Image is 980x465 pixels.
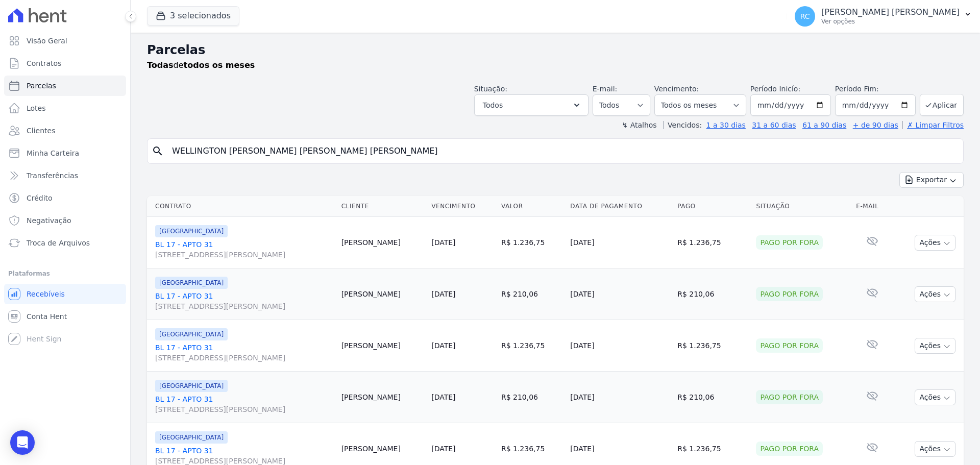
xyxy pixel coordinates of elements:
[787,2,980,31] button: RC [PERSON_NAME] [PERSON_NAME] Ver opções
[4,120,126,141] a: Clientes
[337,196,428,217] th: Cliente
[155,353,333,363] span: [STREET_ADDRESS][PERSON_NAME]
[497,372,566,423] td: R$ 210,06
[431,393,455,401] a: [DATE]
[431,445,455,453] a: [DATE]
[483,99,503,111] span: Todos
[853,121,898,129] a: + de 90 dias
[756,287,823,301] div: Pago por fora
[155,380,228,392] span: [GEOGRAPHIC_DATA]
[474,85,507,93] label: Situação:
[27,36,67,46] span: Visão Geral
[593,85,618,93] label: E-mail:
[835,84,916,94] label: Período Fim:
[663,121,702,129] label: Vencidos:
[821,17,960,26] p: Ver opções
[27,215,71,226] span: Negativação
[4,143,126,163] a: Minha Carteira
[750,85,800,93] label: Período Inicío:
[27,238,90,248] span: Troca de Arquivos
[497,196,566,217] th: Valor
[654,85,699,93] label: Vencimento:
[566,372,673,423] td: [DATE]
[4,53,126,74] a: Contratos
[756,338,823,353] div: Pago por fora
[4,306,126,327] a: Conta Hent
[10,430,35,455] div: Open Intercom Messenger
[27,193,53,203] span: Crédito
[497,268,566,320] td: R$ 210,06
[152,145,164,157] i: search
[4,284,126,304] a: Recebíveis
[566,268,673,320] td: [DATE]
[566,217,673,268] td: [DATE]
[155,342,333,363] a: BL 17 - APTO 31[STREET_ADDRESS][PERSON_NAME]
[147,6,239,26] button: 3 selecionados
[673,217,752,268] td: R$ 1.236,75
[673,196,752,217] th: Pago
[427,196,497,217] th: Vencimento
[27,148,79,158] span: Minha Carteira
[431,341,455,350] a: [DATE]
[4,165,126,186] a: Transferências
[752,196,852,217] th: Situação
[4,188,126,208] a: Crédito
[155,394,333,414] a: BL 17 - APTO 31[STREET_ADDRESS][PERSON_NAME]
[566,320,673,372] td: [DATE]
[4,31,126,51] a: Visão Geral
[155,431,228,444] span: [GEOGRAPHIC_DATA]
[147,196,337,217] th: Contrato
[431,238,455,247] a: [DATE]
[155,239,333,260] a: BL 17 - APTO 31[STREET_ADDRESS][PERSON_NAME]
[673,320,752,372] td: R$ 1.236,75
[915,389,955,405] button: Ações
[155,291,333,311] a: BL 17 - APTO 31[STREET_ADDRESS][PERSON_NAME]
[27,311,67,322] span: Conta Hent
[27,103,46,113] span: Lotes
[915,338,955,354] button: Ações
[147,60,174,70] strong: Todas
[622,121,656,129] label: ↯ Atalhos
[27,289,65,299] span: Recebíveis
[155,250,333,260] span: [STREET_ADDRESS][PERSON_NAME]
[800,13,810,20] span: RC
[497,320,566,372] td: R$ 1.236,75
[4,76,126,96] a: Parcelas
[184,60,255,70] strong: todos os meses
[673,268,752,320] td: R$ 210,06
[899,172,964,188] button: Exportar
[147,59,255,71] p: de
[337,217,428,268] td: [PERSON_NAME]
[756,390,823,404] div: Pago por fora
[673,372,752,423] td: R$ 210,06
[166,141,959,161] input: Buscar por nome do lote ou do cliente
[821,7,960,17] p: [PERSON_NAME] [PERSON_NAME]
[752,121,796,129] a: 31 a 60 dias
[155,404,333,414] span: [STREET_ADDRESS][PERSON_NAME]
[337,372,428,423] td: [PERSON_NAME]
[155,301,333,311] span: [STREET_ADDRESS][PERSON_NAME]
[915,441,955,457] button: Ações
[155,277,228,289] span: [GEOGRAPHIC_DATA]
[802,121,846,129] a: 61 a 90 dias
[920,94,964,116] button: Aplicar
[497,217,566,268] td: R$ 1.236,75
[756,442,823,456] div: Pago por fora
[155,225,228,237] span: [GEOGRAPHIC_DATA]
[8,267,122,280] div: Plataformas
[915,235,955,251] button: Ações
[337,268,428,320] td: [PERSON_NAME]
[756,235,823,250] div: Pago por fora
[4,98,126,118] a: Lotes
[27,58,61,68] span: Contratos
[155,328,228,340] span: [GEOGRAPHIC_DATA]
[27,170,78,181] span: Transferências
[566,196,673,217] th: Data de Pagamento
[474,94,589,116] button: Todos
[706,121,746,129] a: 1 a 30 dias
[431,290,455,298] a: [DATE]
[902,121,964,129] a: ✗ Limpar Filtros
[147,41,964,59] h2: Parcelas
[337,320,428,372] td: [PERSON_NAME]
[4,233,126,253] a: Troca de Arquivos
